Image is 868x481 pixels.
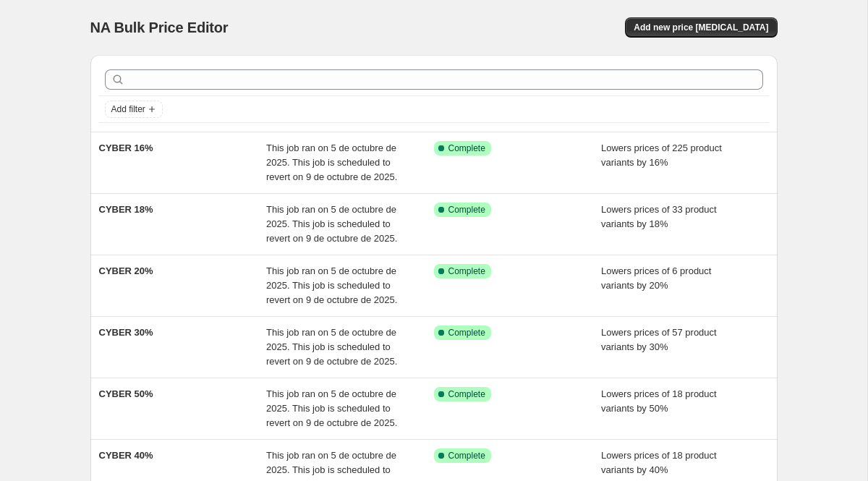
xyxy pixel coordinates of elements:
[448,204,485,216] span: Complete
[601,388,717,414] span: Lowers prices of 18 product variants by 50%
[601,204,717,229] span: Lowers prices of 33 product variants by 18%
[448,327,485,339] span: Complete
[448,388,485,400] span: Complete
[266,388,397,428] span: This job ran on 5 de octubre de 2025. This job is scheduled to revert on 9 de octubre de 2025.
[90,20,229,35] span: NA Bulk Price Editor
[448,265,485,277] span: Complete
[634,22,768,33] span: Add new price [MEDICAL_DATA]
[99,388,153,399] span: CYBER 50%
[601,265,711,291] span: Lowers prices of 6 product variants by 20%
[99,327,153,338] span: CYBER 30%
[266,142,397,182] span: This job ran on 5 de octubre de 2025. This job is scheduled to revert on 9 de octubre de 2025.
[448,450,485,461] span: Complete
[99,142,153,153] span: CYBER 16%
[99,204,153,215] span: CYBER 18%
[105,101,163,118] button: Add filter
[448,142,485,154] span: Complete
[266,265,397,305] span: This job ran on 5 de octubre de 2025. This job is scheduled to revert on 9 de octubre de 2025.
[601,327,717,352] span: Lowers prices of 57 product variants by 30%
[266,204,397,244] span: This job ran on 5 de octubre de 2025. This job is scheduled to revert on 9 de octubre de 2025.
[266,327,397,367] span: This job ran on 5 de octubre de 2025. This job is scheduled to revert on 9 de octubre de 2025.
[111,103,145,115] span: Add filter
[601,450,717,475] span: Lowers prices of 18 product variants by 40%
[625,17,777,38] button: Add new price [MEDICAL_DATA]
[99,265,153,276] span: CYBER 20%
[99,450,153,461] span: CYBER 40%
[601,142,722,168] span: Lowers prices of 225 product variants by 16%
